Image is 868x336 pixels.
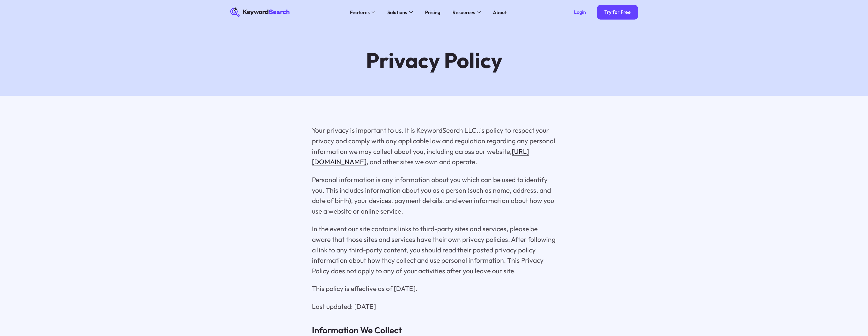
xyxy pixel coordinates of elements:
[366,49,502,71] h1: Privacy Policy
[604,9,631,15] div: Try for Free
[312,301,556,312] p: Last updated: [DATE]
[312,324,556,336] h3: Information We Collect
[421,7,444,17] a: Pricing
[567,5,593,20] a: Login
[452,9,475,16] div: Resources
[312,125,556,167] p: Your privacy is important to us. It is KeywordSearch LLC.,'s policy to respect your privacy and c...
[350,9,370,16] div: Features
[312,283,556,294] p: This policy is effective as of [DATE].
[597,5,638,20] a: Try for Free
[574,9,586,15] div: Login
[312,224,556,276] p: In the event our site contains links to third-party sites and services, please be aware that thos...
[425,9,440,16] div: Pricing
[312,175,556,216] p: Personal information is any information about you which can be used to identify you. This include...
[387,9,407,16] div: Solutions
[493,9,507,16] div: About
[489,7,510,17] a: About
